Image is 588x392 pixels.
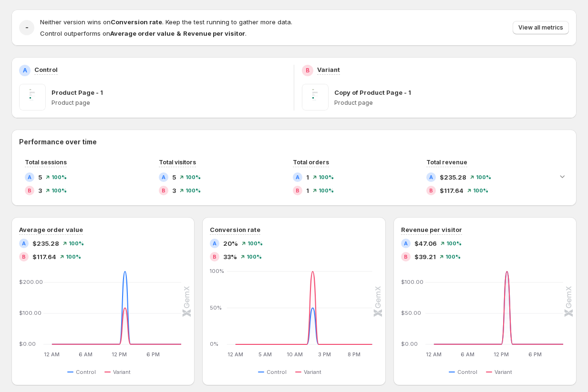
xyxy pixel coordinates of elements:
[306,186,309,195] span: 1
[52,174,67,180] span: 100%
[404,241,408,246] h2: A
[223,252,237,261] span: 33%
[67,366,100,378] button: Control
[76,368,96,376] span: Control
[210,304,222,311] text: 50%
[19,279,43,285] text: $200.00
[32,239,59,248] span: $235.28
[486,366,516,378] button: Variant
[79,351,93,358] text: 6 AM
[457,368,477,376] span: Control
[40,30,247,37] span: Control outperforms on .
[414,252,436,261] span: $39.21
[401,310,421,316] text: $50.00
[34,65,58,74] p: Control
[473,188,488,193] span: 100%
[113,368,131,376] span: Variant
[440,172,466,182] span: $235.28
[25,159,67,166] span: Total sessions
[19,84,46,111] img: Product Page - 1
[513,21,569,34] button: View all metrics
[52,99,286,107] p: Product page
[19,341,36,347] text: $0.00
[426,351,442,358] text: 12 AM
[111,18,162,26] strong: Conversion rate
[414,239,437,248] span: $47.06
[247,254,262,260] span: 100%
[23,67,27,74] h2: A
[172,172,176,182] span: 5
[296,188,299,193] h2: B
[162,174,165,180] h2: A
[401,225,462,234] h3: Revenue per visitor
[306,172,309,182] span: 1
[476,174,491,180] span: 100%
[318,351,331,358] text: 3 PM
[19,310,41,316] text: $100.00
[461,351,475,358] text: 6 AM
[38,172,42,182] span: 5
[186,188,201,193] span: 100%
[401,279,423,285] text: $100.00
[32,252,56,261] span: $117.64
[258,366,290,378] button: Control
[404,254,408,260] h2: B
[112,351,127,358] text: 12 PM
[293,159,329,166] span: Total orders
[296,174,299,180] h2: A
[210,268,224,274] text: 100%
[518,24,563,31] span: View all metrics
[162,188,165,193] h2: B
[69,241,84,246] span: 100%
[213,254,217,260] h2: B
[146,351,160,358] text: 6 PM
[295,366,325,378] button: Variant
[22,241,26,246] h2: A
[440,186,464,195] span: $117.64
[52,88,103,97] p: Product Page - 1
[19,137,569,147] h2: Performance over time
[19,225,83,234] h3: Average order value
[213,241,217,246] h2: A
[319,174,334,180] span: 100%
[186,174,201,180] span: 100%
[228,351,244,358] text: 12 AM
[446,241,462,246] span: 100%
[267,368,287,376] span: Control
[258,351,272,358] text: 5 AM
[334,88,411,97] p: Copy of Product Page - 1
[317,65,340,74] p: Variant
[223,239,238,248] span: 20%
[25,23,29,32] h2: -
[183,30,245,37] strong: Revenue per visitor
[28,188,31,193] h2: B
[159,159,196,166] span: Total visitors
[172,186,176,195] span: 3
[66,254,81,260] span: 100%
[429,174,433,180] h2: A
[426,159,467,166] span: Total revenue
[494,351,509,358] text: 12 PM
[495,368,512,376] span: Variant
[22,254,26,260] h2: B
[401,341,418,347] text: $0.00
[248,241,263,246] span: 100%
[334,99,569,107] p: Product page
[210,225,260,234] h3: Conversion rate
[445,254,461,260] span: 100%
[52,188,67,193] span: 100%
[302,84,329,111] img: Copy of Product Page - 1
[319,188,334,193] span: 100%
[348,351,361,358] text: 8 PM
[44,351,60,358] text: 12 AM
[287,351,303,358] text: 10 AM
[104,366,134,378] button: Variant
[40,18,292,26] span: Neither version wins on . Keep the test running to gather more data.
[306,67,309,74] h2: B
[528,351,542,358] text: 6 PM
[429,188,433,193] h2: B
[304,368,321,376] span: Variant
[210,341,218,347] text: 0%
[110,30,175,37] strong: Average order value
[38,186,42,195] span: 3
